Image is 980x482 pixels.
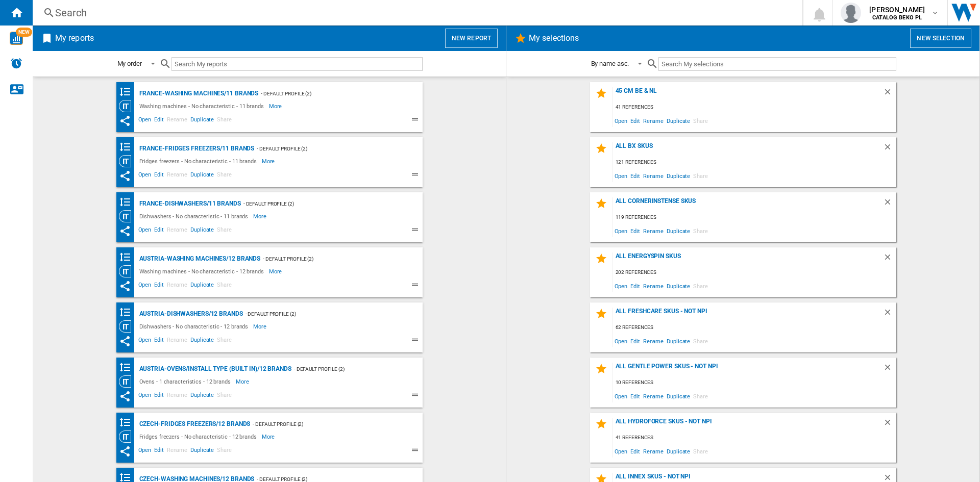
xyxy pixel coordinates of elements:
div: all bx skus [613,142,883,156]
span: Duplicate [189,390,215,402]
span: Open [613,114,629,128]
span: Rename [642,279,665,293]
div: all energyspin skus [613,252,883,266]
ng-md-icon: This report has been shared with you [119,335,131,347]
div: - Default profile (2) [258,87,402,100]
span: Open [137,445,153,458]
div: - Default profile (2) [291,363,402,375]
div: 10 references [613,376,896,389]
div: Brands banding [119,141,137,154]
span: Edit [153,390,165,402]
div: Category View [119,430,137,443]
img: profile.jpg [841,3,861,23]
span: Rename [165,280,189,292]
div: Category View [119,155,137,167]
div: 41 references [613,101,896,114]
div: Category View [119,375,137,388]
span: Open [613,279,629,293]
div: Delete [883,308,896,321]
div: Category View [119,265,137,277]
ng-md-icon: This report has been shared with you [119,390,131,402]
span: Rename [165,445,189,458]
span: Rename [165,115,189,127]
div: France-Fridges freezers/11 brands [137,142,255,155]
ng-md-icon: This report has been shared with you [119,280,131,292]
span: Edit [629,224,642,238]
span: More [253,320,268,333]
span: Duplicate [665,334,692,348]
div: all freshcare skus - not npi [613,308,883,321]
span: Rename [642,224,665,238]
span: Open [137,390,153,402]
span: Edit [153,335,165,347]
div: Brands banding [119,196,137,209]
span: Edit [153,225,165,237]
div: Category View [119,210,137,222]
div: Delete [883,197,896,211]
h2: My reports [53,29,96,48]
span: [PERSON_NAME] [869,5,925,15]
span: Rename [642,169,665,183]
span: Edit [629,169,642,183]
span: Rename [642,114,665,128]
span: Edit [629,334,642,348]
span: Duplicate [189,115,215,127]
ng-md-icon: This report has been shared with you [119,445,131,458]
div: France-Dishwashers/11 brands [137,197,241,210]
span: Open [613,444,629,458]
div: Brands banding [119,361,137,374]
div: Washing machines - No characteristic - 11 brands [137,100,269,112]
div: Dishwashers - No characteristic - 11 brands [137,210,254,222]
span: Share [692,389,709,403]
span: Share [692,444,709,458]
span: Share [215,390,233,402]
span: Duplicate [189,170,215,182]
span: Edit [153,170,165,182]
span: Duplicate [189,445,215,458]
span: More [269,100,284,112]
div: 202 references [613,266,896,279]
span: Share [692,334,709,348]
span: Share [692,169,709,183]
span: Rename [165,335,189,347]
button: New selection [910,29,971,48]
span: Edit [153,115,165,127]
span: More [236,375,251,388]
span: Share [215,335,233,347]
div: Austria-Ovens/INSTALL TYPE (BUILT IN)/12 brands [137,363,291,375]
div: Delete [883,418,896,432]
div: all gentle power skus - not npi [613,363,883,376]
div: Dishwashers - No characteristic - 12 brands [137,320,254,333]
span: Share [215,170,233,182]
b: CATALOG BEKO PL [872,14,922,21]
img: wise-card.svg [10,32,23,45]
span: Edit [629,389,642,403]
div: - Default profile (2) [254,142,402,155]
span: Open [613,389,629,403]
span: Rename [642,334,665,348]
div: Delete [883,252,896,266]
span: More [262,155,277,167]
span: Rename [165,225,189,237]
span: Share [692,114,709,128]
span: Share [215,280,233,292]
span: Share [215,445,233,458]
div: Category View [119,100,137,112]
div: Brands banding [119,306,137,319]
span: Duplicate [189,225,215,237]
div: Fridges freezers - No characteristic - 12 brands [137,430,262,443]
span: Rename [165,390,189,402]
div: 41 references [613,432,896,444]
div: - Default profile (2) [243,308,402,320]
span: More [253,210,268,222]
span: NEW [16,28,32,37]
span: Share [692,279,709,293]
h2: My selections [527,29,581,48]
span: Duplicate [189,335,215,347]
div: Czech-Fridges freezers/12 brands [137,418,251,430]
img: alerts-logo.svg [10,57,22,69]
span: Open [613,169,629,183]
span: Duplicate [665,279,692,293]
span: Edit [153,445,165,458]
input: Search My selections [658,57,896,71]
